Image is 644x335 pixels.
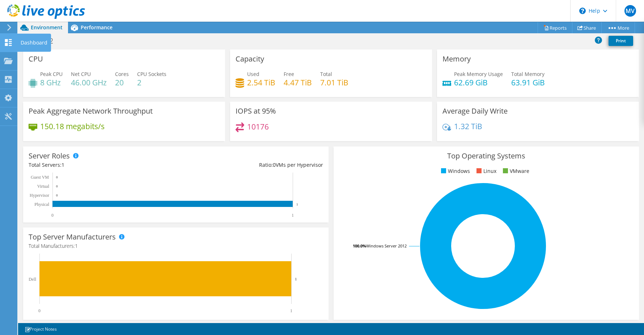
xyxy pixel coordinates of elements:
h4: 10176 [247,123,269,131]
span: Peak Memory Usage [454,71,503,77]
h3: Top Server Manufacturers [29,233,116,241]
tspan: 100.0% [353,243,366,249]
span: Performance [81,24,113,31]
a: Print [609,36,633,46]
span: CPU Sockets [137,71,166,77]
span: 0 [273,161,276,168]
text: 1 [290,308,292,313]
a: Reports [538,22,572,33]
h3: Top Operating Systems [339,152,634,160]
li: VMware [501,167,529,175]
h4: 20 [115,79,129,86]
h3: IOPS at 95% [236,107,276,115]
a: Share [572,22,602,33]
text: Guest VM [31,175,49,180]
text: 1 [292,213,294,218]
h3: CPU [29,55,43,63]
span: Used [247,71,259,77]
h4: 8 GHz [40,79,63,86]
li: Windows [439,167,470,175]
h4: 150.18 megabits/s [40,122,105,130]
text: Virtual [37,184,50,189]
h4: 1.32 TiB [454,122,482,130]
h3: Memory [442,55,471,63]
h4: Total Manufacturers: [29,242,323,250]
h4: 4.47 TiB [284,79,312,86]
h4: 46.00 GHz [71,79,107,86]
li: Linux [475,167,496,175]
h4: 2.54 TiB [247,79,275,86]
h3: Average Daily Write [442,107,508,115]
text: Dell [29,277,36,282]
h4: 2 [137,79,166,86]
span: Net CPU [71,71,91,77]
a: More [601,22,635,33]
div: Dashboard [17,34,51,52]
span: 1 [75,242,78,249]
span: Environment [31,24,63,31]
span: MV [624,5,636,17]
text: 0 [51,213,54,218]
h3: Capacity [236,55,264,63]
text: 1 [295,277,297,281]
text: 0 [56,175,58,179]
tspan: Windows Server 2012 [366,243,407,249]
span: Cores [115,71,129,77]
h3: Server Roles [29,152,70,160]
a: Project Notes [20,325,62,334]
h3: Peak Aggregate Network Throughput [29,107,153,115]
text: Physical [34,202,49,207]
span: Total Memory [511,71,545,77]
span: Total [320,71,332,77]
span: Peak CPU [40,71,63,77]
text: 1 [296,203,298,206]
span: Free [284,71,294,77]
text: 0 [56,194,58,197]
text: 0 [56,185,58,188]
span: 1 [62,161,64,168]
h4: 7.01 TiB [320,79,348,86]
div: Ratio: VMs per Hypervisor [176,161,323,169]
h4: 62.69 GiB [454,79,503,86]
text: Hypervisor [30,193,49,198]
svg: \n [579,8,586,14]
text: 0 [38,308,41,313]
div: Total Servers: [29,161,176,169]
h4: 63.91 GiB [511,79,545,86]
